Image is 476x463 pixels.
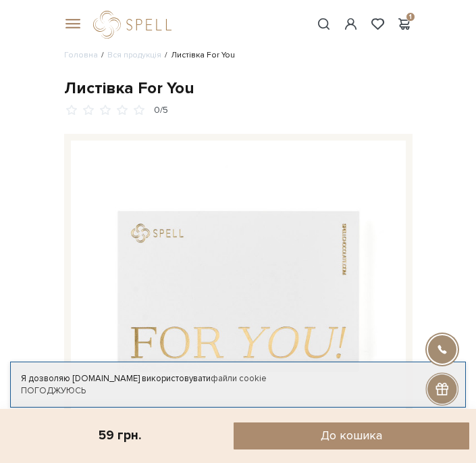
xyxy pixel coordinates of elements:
[107,50,161,60] a: Вся продукція
[161,49,235,62] li: Листівка For You
[64,78,413,99] div: Листівка For You
[211,373,267,384] a: файли cookie
[234,422,469,449] button: До кошика
[321,428,382,443] span: До кошика
[64,50,98,60] a: Головна
[93,11,178,39] a: logo
[21,385,86,396] a: Погоджуюсь
[99,428,141,445] div: 59 грн.
[154,104,168,117] div: 0/5
[11,372,465,385] div: Я дозволяю [DOMAIN_NAME] використовувати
